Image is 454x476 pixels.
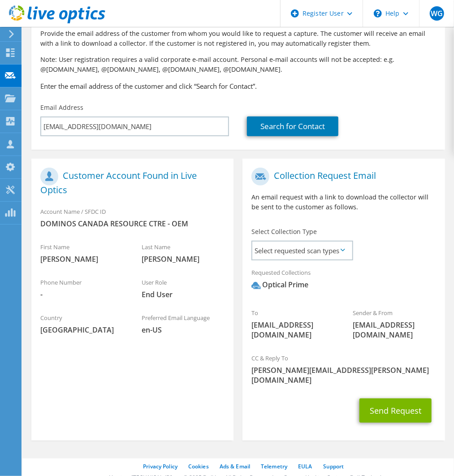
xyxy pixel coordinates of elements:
[40,219,225,229] span: DOMINOS CANADA RESOURCE CTRE - OEM
[31,308,133,339] div: Country
[40,81,436,91] h3: Enter the email address of the customer and click “Search for Contact”.
[374,9,382,17] svg: \n
[40,29,436,48] p: Provide the email address of the customer from whom you would like to request a capture. The cust...
[133,308,234,339] div: Preferred Email Language
[31,202,233,233] div: Account Name / SFDC ID
[133,238,234,268] div: Last Name
[142,290,225,299] span: End User
[251,192,436,212] p: An email request with a link to download the collector will be sent to the customer as follows.
[298,463,312,470] a: EULA
[242,263,445,299] div: Requested Collections
[242,349,445,389] div: CC & Reply To
[40,254,124,264] span: [PERSON_NAME]
[242,303,344,344] div: To
[142,325,225,335] span: en-US
[261,463,287,470] a: Telemetry
[251,227,317,236] label: Select Collection Type
[359,398,432,423] button: Send Request
[247,117,338,136] a: Search for Contact
[353,320,436,340] span: [EMAIL_ADDRESS][DOMAIN_NAME]
[40,55,436,74] p: Note: User registration requires a valid corporate e-mail account. Personal e-mail accounts will ...
[40,290,124,299] span: -
[252,242,351,260] span: Select requested scan types
[133,273,234,304] div: User Role
[142,254,225,264] span: [PERSON_NAME]
[40,168,220,195] h1: Customer Account Found in Live Optics
[188,463,209,470] a: Cookies
[251,168,431,186] h1: Collection Request Email
[323,463,344,470] a: Support
[251,320,335,340] span: [EMAIL_ADDRESS][DOMAIN_NAME]
[251,365,436,385] span: [PERSON_NAME][EMAIL_ADDRESS][PERSON_NAME][DOMAIN_NAME]
[251,280,308,290] div: Optical Prime
[31,238,133,268] div: First Name
[40,103,83,112] label: Email Address
[143,463,177,470] a: Privacy Policy
[40,325,124,335] span: [GEOGRAPHIC_DATA]
[430,6,444,21] span: WG
[31,273,133,304] div: Phone Number
[344,303,445,344] div: Sender & From
[220,463,250,470] a: Ads & Email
